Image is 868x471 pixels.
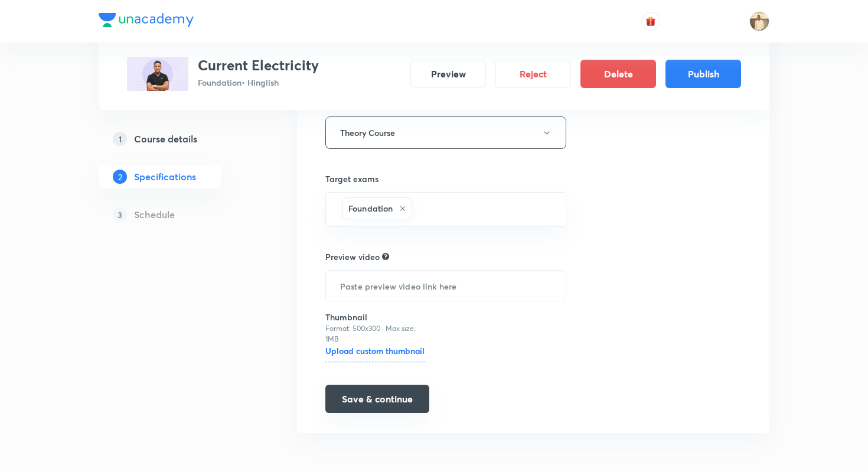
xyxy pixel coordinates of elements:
[325,251,380,263] h6: Preview video
[382,251,389,262] div: Explain about your course, what you’ll be teaching, how it will help learners in their preparation
[326,271,566,301] input: Paste preview video link here
[325,116,566,149] button: Theory Course
[113,207,127,222] p: 3
[134,207,175,222] h5: Schedule
[580,60,656,88] button: Delete
[325,311,426,323] h6: Thumbnail
[559,209,562,211] button: Open
[127,57,188,91] img: 3BE4CCF5-702A-4FF1-AAE0-9D2A1B58F96F_plus.png
[113,132,127,146] p: 1
[325,385,429,413] button: Save & continue
[99,127,259,151] a: 1Course details
[348,202,393,215] h6: Foundation
[198,57,319,74] h3: Current Electricity
[665,60,741,88] button: Publish
[495,60,571,88] button: Reject
[325,173,566,185] h6: Target exams
[99,13,194,30] a: Company Logo
[134,132,197,146] h5: Course details
[113,170,127,184] p: 2
[325,323,426,345] p: Format: 500x300 · Max size: 1MB
[410,60,486,88] button: Preview
[198,76,319,89] p: Foundation • Hinglish
[325,345,426,362] h6: Upload custom thumbnail
[641,12,660,31] button: avatar
[99,13,194,27] img: Company Logo
[134,170,196,184] h5: Specifications
[749,11,769,31] img: Chandrakant Deshmukh
[645,16,656,27] img: avatar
